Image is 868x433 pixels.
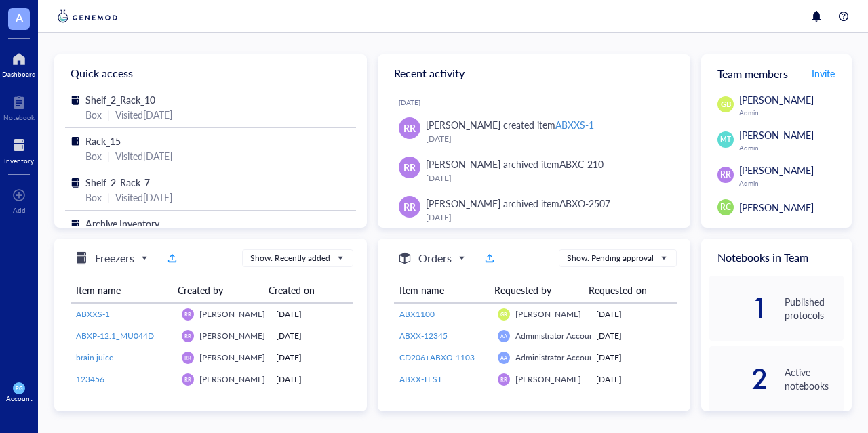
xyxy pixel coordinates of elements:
div: [DATE] [596,308,671,321]
h5: Orders [418,250,452,266]
th: Requested by [489,278,584,303]
span: [PERSON_NAME] [199,308,265,320]
span: RR [500,376,507,382]
a: Inventory [4,135,34,165]
img: genemod-logo [54,8,121,24]
span: 123456 [76,373,104,385]
span: [PERSON_NAME] [739,163,814,177]
a: ABXXS-1 [76,308,171,321]
div: Admin [739,179,844,187]
div: 2 [709,368,768,390]
div: Active notebooks [785,365,844,392]
div: [PERSON_NAME] archived item [426,157,604,171]
th: Item name [394,278,489,303]
div: Team members [701,54,852,92]
a: RR[PERSON_NAME] created itemABXXS-1[DATE] [389,112,679,151]
div: Visited [DATE] [115,190,172,205]
div: Visited [DATE] [115,148,172,163]
span: RR [184,333,191,339]
span: RC [720,201,731,213]
span: [PERSON_NAME] [739,128,814,142]
div: [DATE] [276,373,348,386]
span: RR [720,169,731,181]
div: | [107,190,110,205]
a: ABXP-12.1_MU044D [76,330,171,342]
div: Box [85,148,102,163]
div: | [107,148,110,163]
span: Administrator Account [515,352,597,363]
a: ABXX-12345 [399,330,487,342]
span: [PERSON_NAME] [199,352,265,363]
span: GB [720,99,731,110]
div: Box [85,107,102,122]
div: [PERSON_NAME] archived item [426,196,610,211]
div: Inventory [4,157,34,165]
span: RR [184,354,191,360]
div: ABXC-210 [559,157,604,171]
div: Visited [DATE] [115,107,172,122]
div: Show: Pending approval [567,252,654,264]
span: ABXXS-1 [76,308,110,320]
span: Shelf_2_Rack_10 [85,93,155,106]
div: [DATE] [426,171,669,185]
span: Archive Inventory [85,217,159,230]
div: Show: Recently added [250,252,330,264]
span: ABX1100 [399,308,435,320]
a: Notebook [3,91,35,121]
th: Created by [172,278,263,303]
a: CD206+ABXO-1103 [399,352,487,364]
div: Recent activity [378,54,690,92]
a: ABX1100 [399,308,487,321]
span: RR [403,199,416,214]
div: Notebooks in Team [701,239,852,276]
span: RR [403,121,416,136]
div: [DATE] [399,98,679,106]
div: Add [13,206,26,214]
div: [DATE] [596,330,671,342]
div: [DATE] [596,373,671,386]
div: ABXXS-1 [555,118,594,131]
span: ABXX-TEST [399,373,442,385]
div: 1 [709,297,768,319]
div: [DATE] [596,352,671,364]
div: | [107,107,110,122]
div: [DATE] [276,352,348,364]
div: Account [6,394,33,403]
span: AA [500,333,507,339]
span: Shelf_2_Rack_7 [85,176,150,189]
span: [PERSON_NAME] [199,330,265,342]
button: Invite [811,62,835,84]
span: A [16,9,23,26]
div: Admin [739,144,844,152]
span: Rack_15 [85,134,121,148]
a: 123456 [76,373,171,386]
div: [DATE] [276,330,348,342]
th: Item name [71,278,172,303]
a: ABXX-TEST [399,373,487,386]
th: Created on [263,278,343,303]
span: [PERSON_NAME] [199,373,265,385]
div: ABXO-2507 [559,197,610,210]
div: [DATE] [426,132,669,146]
a: brain juice [76,352,171,364]
th: Requested on [583,278,667,303]
span: PG [16,385,22,391]
span: [PERSON_NAME] [739,93,814,106]
span: AA [500,354,507,360]
span: ABXX-12345 [399,330,448,342]
span: RR [184,376,191,382]
span: [PERSON_NAME] [515,373,581,385]
div: Dashboard [2,70,36,78]
span: [PERSON_NAME] [515,308,581,320]
div: [PERSON_NAME] created item [426,117,594,132]
a: Dashboard [2,48,36,78]
div: Admin [739,108,844,117]
span: RR [184,311,191,317]
div: Box [85,190,102,205]
div: Published protocols [785,295,844,322]
div: Notebook [3,113,35,121]
span: RR [403,160,416,175]
span: [PERSON_NAME] [739,201,814,214]
div: [DATE] [276,308,348,321]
